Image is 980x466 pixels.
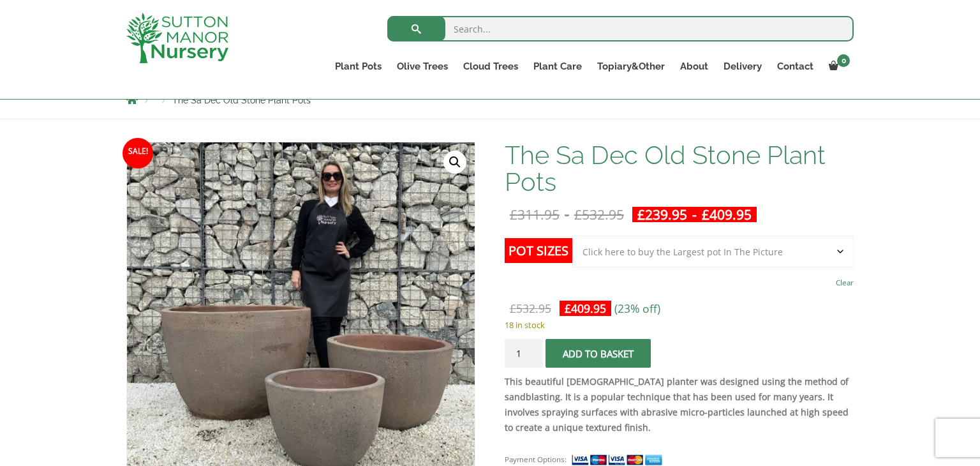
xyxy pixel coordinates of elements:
[327,57,389,75] a: Plant Pots
[122,138,153,169] span: Sale!
[769,57,821,75] a: Contact
[574,206,582,223] span: £
[505,142,854,195] h1: The Sa Dec Old Stone Plant Pots
[510,301,551,316] bdi: 532.95
[505,339,543,368] input: Product quantity
[672,57,716,75] a: About
[505,207,629,222] del: -
[387,16,854,41] input: Search...
[456,57,526,75] a: Cloud Trees
[510,206,517,223] span: £
[565,301,606,316] bdi: 409.95
[565,301,571,316] span: £
[590,57,672,75] a: Topiary&Other
[505,238,572,263] label: Pot Sizes
[574,206,624,223] bdi: 532.95
[510,206,560,223] bdi: 311.95
[526,57,590,75] a: Plant Care
[505,455,567,464] small: Payment Options:
[510,301,516,316] span: £
[716,57,769,75] a: Delivery
[637,206,645,223] span: £
[126,94,854,105] nav: Breadcrumbs
[546,339,651,368] button: Add to basket
[172,95,311,105] span: The Sa Dec Old Stone Plant Pots
[505,375,849,433] strong: This beautiful [DEMOGRAPHIC_DATA] planter was designed using the method of sandblasting. It is a ...
[702,206,752,223] bdi: 409.95
[505,317,854,333] p: 18 in stock
[821,57,854,75] a: 0
[637,206,687,223] bdi: 239.95
[836,274,854,292] a: Clear options
[837,54,850,67] span: 0
[702,206,709,223] span: £
[389,57,456,75] a: Olive Trees
[632,207,757,222] ins: -
[126,13,228,63] img: logo
[443,151,466,174] a: View full-screen image gallery
[614,301,660,316] span: (23% off)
